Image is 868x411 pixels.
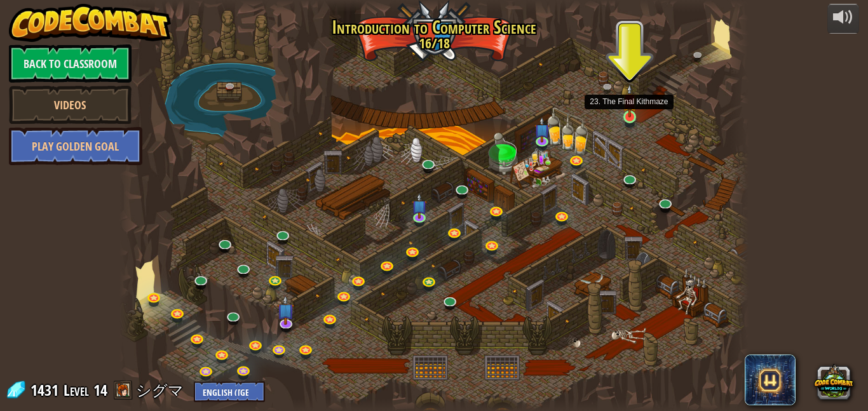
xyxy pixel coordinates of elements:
a: Videos [9,86,132,124]
span: 1431 [31,380,62,400]
img: CodeCombat - Learn how to code by playing a game [9,4,172,42]
img: level-banner-unstarted.png [622,84,637,118]
img: level-banner-unstarted-subscriber.png [277,295,294,325]
button: Adjust volume [827,4,859,34]
span: 14 [93,380,107,400]
img: level-banner-unstarted-subscriber.png [412,193,426,219]
a: シグマ [136,380,187,400]
a: Back to Classroom [9,44,132,83]
a: Play Golden Goal [9,127,142,165]
span: Level [64,380,89,401]
img: level-banner-unstarted-subscriber.png [534,117,549,142]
